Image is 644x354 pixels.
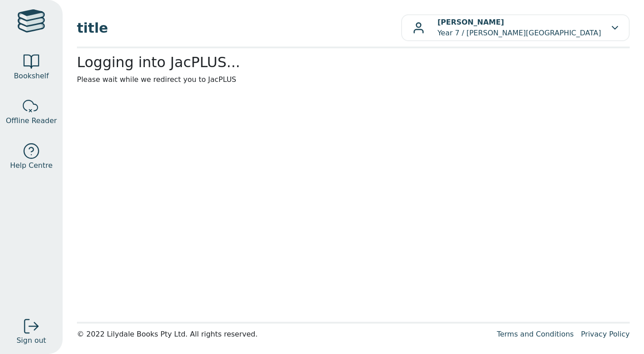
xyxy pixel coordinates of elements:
span: Sign out [17,335,46,346]
div: © 2022 Lilydale Books Pty Ltd. All rights reserved. [77,329,490,340]
h2: Logging into JacPLUS... [77,54,630,71]
p: Year 7 / [PERSON_NAME][GEOGRAPHIC_DATA] [437,17,601,38]
b: [PERSON_NAME] [437,18,504,26]
span: Offline Reader [6,115,57,126]
span: Bookshelf [14,71,49,81]
button: [PERSON_NAME]Year 7 / [PERSON_NAME][GEOGRAPHIC_DATA] [401,14,630,41]
p: Please wait while we redirect you to JacPLUS [77,74,630,85]
span: title [77,18,401,38]
a: Terms and Conditions [497,330,574,338]
a: Privacy Policy [581,330,630,338]
span: Help Centre [10,160,52,171]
